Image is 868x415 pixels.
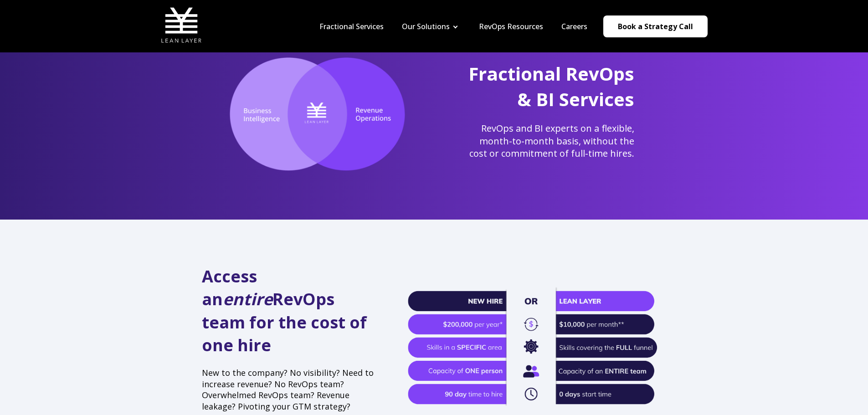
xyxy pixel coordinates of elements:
[603,15,708,37] a: Book a Strategy Call
[223,288,272,310] em: entire
[479,21,543,31] a: RevOps Resources
[468,61,634,112] span: Fractional RevOps & BI Services
[402,21,450,31] a: Our Solutions
[202,367,378,412] p: New to the company? No visibility? Need to increase revenue? No RevOps team? Overwhelmed RevOps t...
[319,21,384,31] a: Fractional Services
[216,57,419,172] img: Lean Layer, the intersection of RevOps and Business Intelligence
[408,286,666,408] img: Revenue Operations Fractional Services side by side Comparison hiring internally vs us
[202,265,367,356] span: Access an RevOps team for the cost of one hire
[161,5,202,46] img: Lean Layer Logo
[469,122,634,159] span: RevOps and BI experts on a flexible, month-to-month basis, without the cost or commitment of full...
[561,21,587,31] a: Careers
[310,21,596,31] div: Navigation Menu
